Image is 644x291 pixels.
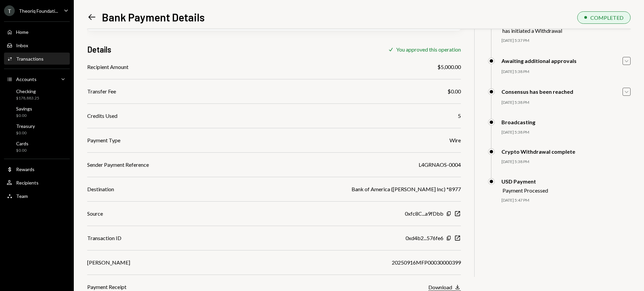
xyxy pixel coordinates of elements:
[16,56,44,62] div: Transactions
[16,43,28,48] div: Inbox
[16,180,39,186] div: Recipients
[87,136,120,144] div: Payment Type
[4,73,70,85] a: Accounts
[447,87,461,95] div: $0.00
[4,39,70,51] a: Inbox
[4,86,70,102] a: Checking$178,883.25
[4,121,70,137] a: Treasury$0.00
[428,284,452,290] div: Download
[16,76,37,82] div: Accounts
[16,141,29,146] div: Cards
[16,130,35,136] div: $0.00
[4,139,70,155] a: Cards$0.00
[87,234,121,242] div: Transaction ID
[449,136,461,144] div: Wire
[87,210,103,218] div: Source
[406,234,443,242] div: 0xd4b2...576fe6
[16,106,32,112] div: Savings
[501,38,631,44] div: [DATE] 5:37 PM
[405,210,443,218] div: 0xfc8C...a9fDbb
[102,10,205,24] h1: Bank Payment Details
[501,119,535,125] div: Broadcasting
[458,112,461,120] div: 5
[16,123,35,129] div: Treasury
[428,284,461,291] button: Download
[87,283,126,291] div: Payment Receipt
[16,113,32,119] div: $0.00
[87,44,111,55] h3: Details
[87,112,117,120] div: Credits Used
[437,63,461,71] div: $5,000.00
[4,26,70,38] a: Home
[502,187,548,194] div: Payment Processed
[501,58,577,64] div: Awaiting additional approvals
[590,14,624,21] div: COMPLETED
[87,63,128,71] div: Recipient Amount
[16,95,39,101] div: $178,883.25
[4,104,70,120] a: Savings$0.00
[16,29,29,35] div: Home
[87,259,130,267] div: [PERSON_NAME]
[4,53,70,65] a: Transactions
[16,88,39,94] div: Checking
[4,163,70,175] a: Rewards
[16,148,29,153] div: $0.00
[501,130,631,135] div: [DATE] 5:38 PM
[501,198,631,203] div: [DATE] 5:47 PM
[501,88,573,95] div: Consensus has been reached
[87,87,116,95] div: Transfer Fee
[396,46,461,53] div: You approved this operation
[501,100,631,105] div: [DATE] 5:38 PM
[16,166,35,172] div: Rewards
[352,185,461,193] div: Bank of America ([PERSON_NAME] Inc) *8977
[19,8,58,14] div: Theoriq Foundati...
[87,185,114,193] div: Destination
[502,27,562,34] div: has initiated a Withdrawal
[4,176,70,189] a: Recipients
[4,190,70,202] a: Team
[419,161,461,169] div: L4GRNAOS-0004
[501,178,548,185] div: USD Payment
[87,161,149,169] div: Sender Payment Reference
[501,69,631,75] div: [DATE] 5:38 PM
[4,5,15,16] div: T
[16,193,28,199] div: Team
[501,148,575,155] div: Crypto Withdrawal complete
[392,259,461,267] div: 20250916MFP00030000399
[501,159,631,165] div: [DATE] 5:38 PM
